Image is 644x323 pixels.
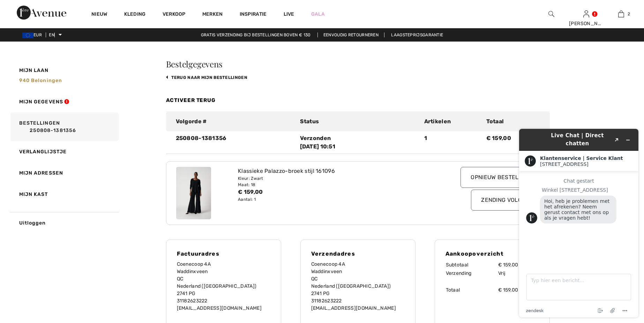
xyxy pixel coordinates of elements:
[202,11,223,19] a: Merken
[177,261,211,267] font: Coenecoop 4A
[628,12,630,16] font: 2
[19,99,63,105] font: Mijn gegevens
[583,10,589,18] img: Mijn gegevens
[91,11,107,19] a: Nieuw
[311,261,345,267] font: Coenecoop 4A
[19,78,62,83] font: 940 beloningen
[486,135,511,141] font: € 159,00
[471,190,539,211] input: Zending volgen
[498,262,518,268] font: € 159,00
[19,191,48,197] font: Mijn kast
[311,269,342,274] font: Waddinxveen
[583,10,589,17] a: Aanmelden
[19,67,49,73] font: Mijn laan
[176,118,207,125] font: Volgorde #
[446,270,472,276] font: Verzending
[300,135,331,141] font: Verzonden
[300,143,336,150] font: [DATE] 10:51
[498,270,506,276] font: Vrij
[311,276,318,282] font: QC
[16,5,31,11] font: Chat
[240,11,267,17] font: Inspiratie
[124,11,146,17] font: Kleding
[618,10,624,18] img: Mijn tas
[385,32,449,37] a: Laagsteprijsgarantie
[91,11,107,17] font: Nieuw
[300,118,319,125] font: Status
[163,11,186,19] a: Verkoop
[19,120,60,126] font: Bestellingen
[177,276,184,282] font: QC
[171,75,247,80] font: terug naar Mijn Bestellingen
[323,32,379,37] font: Eenvoudig retourneren
[446,287,460,293] font: Totaal
[311,298,342,304] font: 31182623222
[445,250,503,257] font: Aankoopoverzicht
[569,21,610,27] font: [PERSON_NAME]
[30,127,76,133] font: 250808-1381356
[177,291,196,296] font: 2741 PG
[424,118,451,125] font: Artikelen
[284,10,294,18] a: Live
[238,176,263,181] font: Kleur: Zwart
[311,250,355,257] font: Verzendadres
[238,189,263,195] font: € 159,00
[391,32,443,37] font: Laagsteprijsgarantie
[124,11,146,19] a: Kleding
[202,11,223,17] font: Merken
[177,298,208,304] font: 31182623222
[19,170,63,176] font: Mijn adressen
[49,32,54,37] font: EN
[514,123,644,323] iframe: Vind hier meer informatie
[176,135,226,141] font: 250808-1381356
[166,58,223,69] font: Bestelgegevens
[311,291,330,296] font: 2741 PG
[446,262,469,268] font: Subtotaal
[498,287,518,293] font: € 159,00
[33,32,42,37] font: EUR
[163,11,186,17] font: Verkoop
[22,32,33,38] img: Euro
[311,283,391,289] font: Nederland ([GEOGRAPHIC_DATA])
[17,6,66,20] img: 1ère Avenue
[177,250,219,257] font: Factuuradres
[238,197,256,202] font: Aantal: 1
[548,10,554,18] img: zoek op de website
[238,182,255,187] font: Maat: 18
[19,220,46,226] font: Uitloggen
[166,75,247,80] a: terug naar Mijn Bestellingen
[604,10,638,18] a: 2
[424,135,427,141] font: 1
[166,97,216,103] a: Activeer Terug
[486,118,504,125] font: Totaal
[19,149,67,155] font: verlanglijstje
[311,11,325,17] font: Gala
[195,32,316,37] a: Gratis verzending bij bestellingen boven € 130
[176,167,211,219] img: joseph-ribkoff-pants-black_1610964_026c_search.jpg
[311,10,325,18] a: Gala
[317,32,384,37] a: Eenvoudig retourneren
[238,168,335,174] font: Klassieke Palazzo-broek stijl 161096
[201,32,311,37] font: Gratis verzending bij bestellingen boven € 130
[284,11,294,17] font: Live
[177,305,262,311] font: [EMAIL_ADDRESS][DOMAIN_NAME]
[177,269,208,274] font: Waddinxveen
[460,167,539,188] input: Opnieuw bestellen
[177,283,257,289] font: Nederland ([GEOGRAPHIC_DATA])
[311,305,396,311] font: [EMAIL_ADDRESS][DOMAIN_NAME]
